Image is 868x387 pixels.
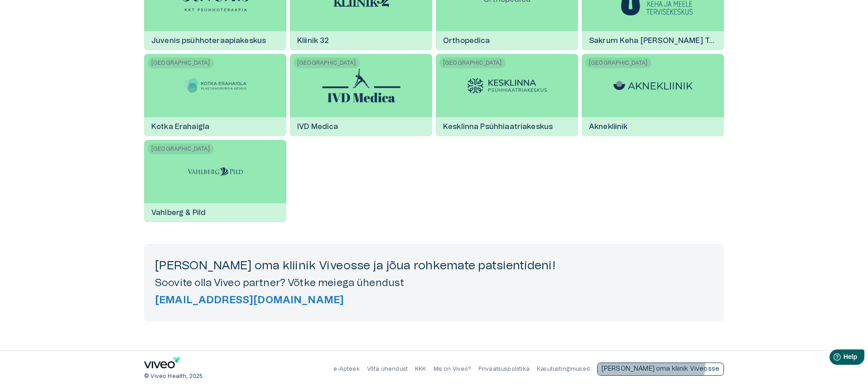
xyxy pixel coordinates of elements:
[181,158,249,185] img: Vahlberg & Pild logo
[582,29,724,53] h6: Sakrum Keha [PERSON_NAME] Tervisekeskus
[797,346,868,371] iframe: Help widget launcher
[290,54,432,136] a: [GEOGRAPHIC_DATA]IVD Medica logoIVD Medica
[144,54,286,136] a: [GEOGRAPHIC_DATA]Kotka Erahaigla logoKotka Erahaigla
[585,57,651,68] span: [GEOGRAPHIC_DATA]
[290,29,336,53] h6: Kliinik 32
[434,365,471,373] p: Mis on Viveo?
[181,72,249,99] img: Kotka Erahaigla logo
[144,373,203,380] p: © Viveo Health, 2025
[468,78,547,93] img: Kesklinna Psühhiaatriakeskus logo
[597,363,724,376] a: Send email to partnership request to viveo
[602,364,719,374] p: [PERSON_NAME] oma kliinik Viveosse
[155,294,713,307] a: Send partnership email to viveo
[613,81,693,90] img: Aknekliinik logo
[597,363,724,376] div: [PERSON_NAME] oma kliinik Viveosse
[144,201,213,225] h6: Vahlberg & Pild
[148,57,214,68] span: [GEOGRAPHIC_DATA]
[537,366,590,372] a: Kasutustingimused
[290,115,346,139] h6: IVD Medica
[155,277,713,290] h5: Soovite olla Viveo partner? Võtke meiega ühendust
[436,54,578,136] a: [GEOGRAPHIC_DATA]Kesklinna Psühhiaatriakeskus logoKesklinna Psühhiaatriakeskus
[144,140,286,222] a: [GEOGRAPHIC_DATA]Vahlberg & Pild logoVahlberg & Pild
[294,57,360,68] span: [GEOGRAPHIC_DATA]
[144,357,180,372] a: Navigate to home page
[367,365,408,373] p: Võta ühendust
[144,115,217,139] h6: Kotka Erahaigla
[582,54,724,136] a: [GEOGRAPHIC_DATA]Aknekliinik logoAknekliinik
[148,143,214,154] span: [GEOGRAPHIC_DATA]
[436,115,560,139] h6: Kesklinna Psühhiaatriakeskus
[436,29,497,53] h6: Orthopedica
[322,68,401,104] img: IVD Medica logo
[478,366,530,372] a: Privaatsuspoliitika
[155,258,713,273] h4: [PERSON_NAME] oma kliinik Viveosse ja jõua rohkemate patsientideni!
[582,115,635,139] h6: Aknekliinik
[333,366,359,372] a: e-Apteek
[144,29,273,53] h6: Juvenis psühhoteraapiakeskus
[439,57,506,68] span: [GEOGRAPHIC_DATA]
[415,366,426,372] a: KKK
[155,294,713,307] h5: [EMAIL_ADDRESS][DOMAIN_NAME]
